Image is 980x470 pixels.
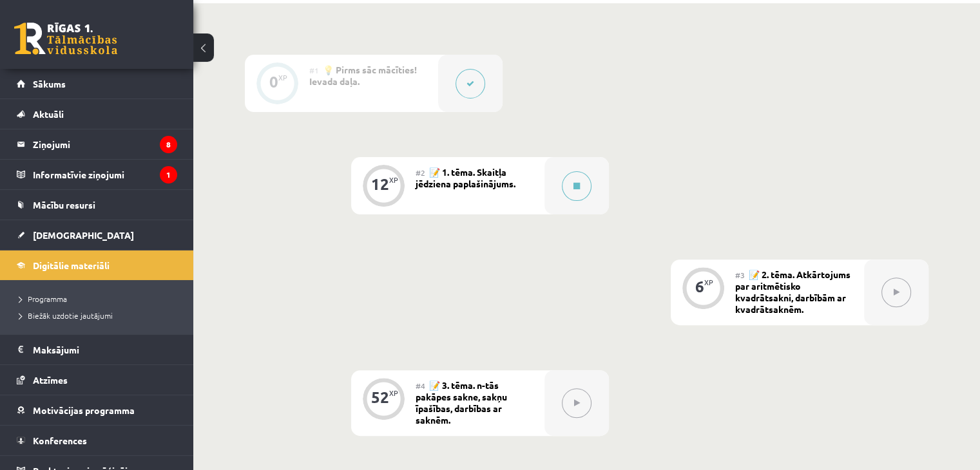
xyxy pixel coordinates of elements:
[17,99,177,129] a: Aktuāli
[19,294,67,304] span: Programma
[33,229,134,241] span: [DEMOGRAPHIC_DATA]
[33,435,87,446] span: Konferences
[735,270,745,280] span: #3
[14,23,117,55] a: Rīgas 1. Tālmācības vidusskola
[704,279,713,286] div: XP
[17,220,177,250] a: [DEMOGRAPHIC_DATA]
[278,74,287,81] div: XP
[160,136,177,153] i: 8
[371,391,389,403] div: 52
[416,379,507,426] span: 📝 3. tēma. n-tās pakāpes sakne, sakņu īpašības, darbības ar saknēm.
[17,250,177,280] a: Digitālie materiāli
[17,160,177,189] a: Informatīvie ziņojumi1
[33,259,110,271] span: Digitālie materiāli
[416,381,425,391] span: #4
[389,390,398,397] div: XP
[33,374,68,386] span: Atzīmes
[33,108,64,120] span: Aktuāli
[416,167,425,178] span: #2
[33,160,177,189] legend: Informatīvie ziņojumi
[695,281,704,292] div: 6
[735,268,850,315] span: 📝 2. tēma. Atkārtojums par aritmētisko kvadrātsakni, darbībām ar kvadrātsaknēm.
[17,335,177,364] a: Maksājumi
[389,176,398,183] div: XP
[33,199,95,211] span: Mācību resursi
[17,69,177,99] a: Sākums
[33,129,177,159] legend: Ziņojumi
[309,65,319,75] span: #1
[19,310,113,321] span: Biežāk uzdotie jautājumi
[416,166,515,189] span: 📝 1. tēma. Skaitļa jēdziena paplašinājums.
[19,310,180,321] a: Biežāk uzdotie jautājumi
[33,404,135,416] span: Motivācijas programma
[17,365,177,395] a: Atzīmes
[269,76,278,88] div: 0
[17,129,177,159] a: Ziņojumi8
[19,293,180,305] a: Programma
[17,395,177,425] a: Motivācijas programma
[33,335,177,364] legend: Maksājumi
[371,178,389,190] div: 12
[17,190,177,220] a: Mācību resursi
[160,166,177,183] i: 1
[33,78,66,89] span: Sākums
[309,64,417,87] span: 💡 Pirms sāc mācīties! Ievada daļa.
[17,426,177,455] a: Konferences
